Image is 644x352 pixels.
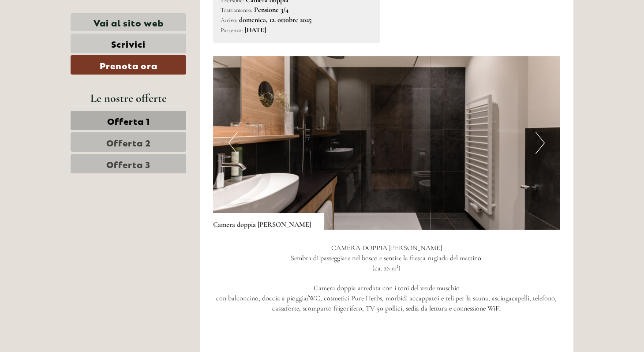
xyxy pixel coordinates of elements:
[213,243,561,314] p: CAMERA DOPPIA [PERSON_NAME] Sembra di passeggiare nel bosco e sentire la fresca rugiada del matti...
[71,13,186,31] a: Vai al sito web
[254,5,288,14] b: Pensione 3/4
[221,6,252,14] small: Trattamento:
[535,132,545,154] button: Next
[239,15,312,24] b: domenica, 12. ottobre 2025
[71,55,186,75] a: Prenota ora
[228,132,238,154] button: Previous
[221,16,237,24] small: Arrivo:
[106,157,150,170] span: Offerta 3
[71,90,186,106] div: Le nostre offerte
[13,43,118,49] small: 12:02
[245,26,266,34] b: [DATE]
[213,56,561,230] img: image
[154,7,193,22] div: giovedì
[106,136,151,148] span: Offerta 2
[71,34,186,53] a: Scrivici
[296,228,348,248] button: Invia
[107,114,150,127] span: Offerta 1
[213,213,324,230] div: Camera doppia [PERSON_NAME]
[13,26,118,33] div: [GEOGRAPHIC_DATA]
[221,26,243,34] small: Partenza:
[7,24,122,51] div: Buon giorno, come possiamo aiutarla?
